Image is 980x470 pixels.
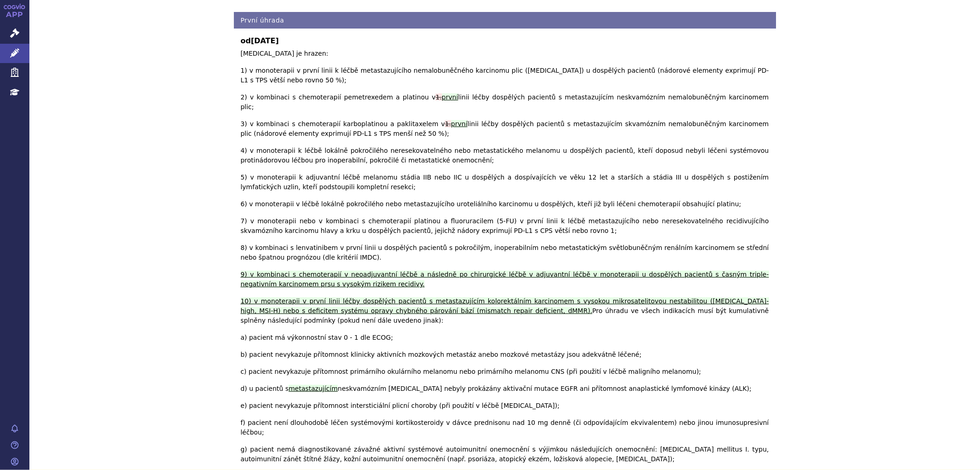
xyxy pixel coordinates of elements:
ins: metastazujícím [289,385,338,392]
h4: První úhrada [234,12,776,29]
span: linii léčby dospělých pacientů s metastazujícím neskvamózním nemalobuněčným karcinomem plic; 3) v... [241,93,769,128]
ins: první [442,93,459,101]
b: od [241,35,769,46]
span: linii léčby dospělých pacientů s metastazujícím skvamózním nemalobuněčným karcinomem plic (nádoro... [241,120,769,261]
del: 1. [445,120,451,128]
del: 1. [436,93,442,101]
ins: první [451,120,468,128]
span: [MEDICAL_DATA] je hrazen: 1) v monoterapii v první linii k léčbě metastazujícího nemalobuněčného ... [241,50,769,101]
span: [DATE] [251,36,279,45]
ins: 9) v kombinaci s chemoterapií v neoadjuvantní léčbě a následně po chirurgické léčbě v adjuvantní ... [241,271,769,314]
